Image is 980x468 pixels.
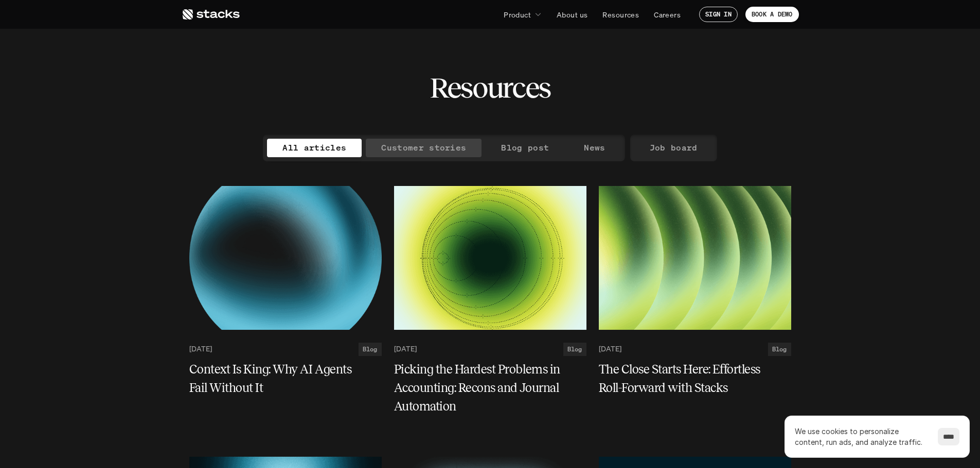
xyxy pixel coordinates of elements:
a: Privacy Policy [154,46,199,54]
h5: The Close Starts Here: Effortless Roll-Forward with Stacks [599,360,779,397]
p: [DATE] [189,345,212,353]
h5: Context Is King: Why AI Agents Fail Without It [189,360,369,397]
p: [DATE] [394,345,417,353]
p: We use cookies to personalize content, run ads, and analyze traffic. [795,426,928,447]
h2: Resources [430,72,550,104]
p: Careers [654,9,681,20]
a: Context Is King: Why AI Agents Fail Without It [189,360,382,397]
a: News [568,139,620,157]
a: [DATE]Blog [189,343,382,356]
a: Resources [596,5,645,24]
a: Customer stories [366,139,482,157]
a: Picking the Hardest Problems in Accounting: Recons and Journal Automation [394,360,586,416]
a: Job board [634,139,713,157]
a: [DATE]Blog [394,343,586,356]
a: Careers [648,5,687,24]
a: [DATE]Blog [599,343,791,356]
p: Blog post [501,140,549,155]
p: Product [504,9,531,20]
p: Customer stories [381,140,466,155]
a: BOOK A DEMO [745,7,799,22]
p: SIGN IN [705,11,732,18]
p: Resources [602,9,639,20]
p: Job board [650,140,698,155]
a: All articles [267,139,362,157]
a: SIGN IN [699,7,738,22]
h2: Blog [363,346,378,353]
a: Blog post [486,139,564,157]
p: All articles [282,140,346,155]
h2: Blog [567,346,582,353]
p: About us [557,9,587,20]
h2: Blog [772,346,787,353]
p: News [584,140,605,155]
p: BOOK A DEMO [752,11,793,18]
a: About us [550,5,594,24]
a: The Close Starts Here: Effortless Roll-Forward with Stacks [599,360,791,397]
p: [DATE] [599,345,621,353]
h5: Picking the Hardest Problems in Accounting: Recons and Journal Automation [394,360,574,416]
